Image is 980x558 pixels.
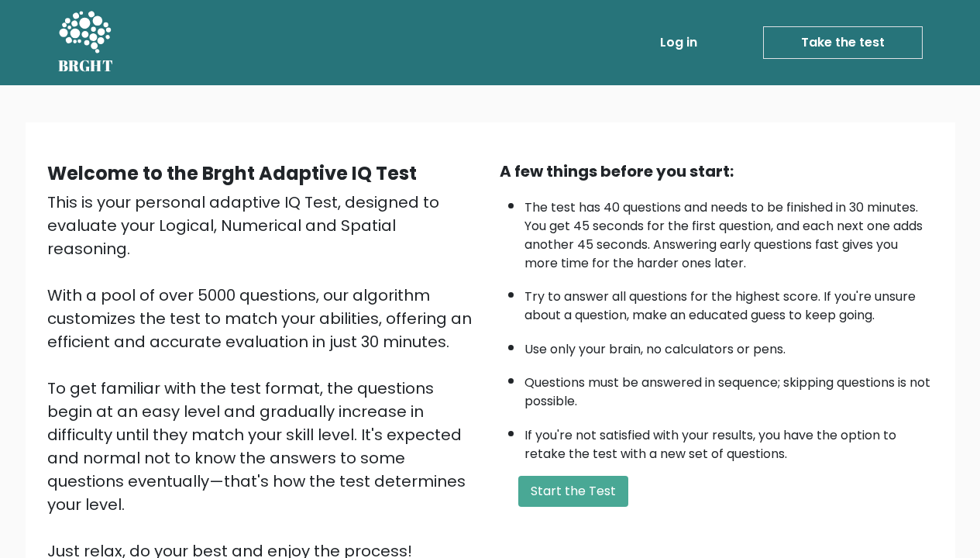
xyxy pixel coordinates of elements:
h5: BRGHT [58,57,114,75]
li: The test has 40 questions and needs to be finished in 30 minutes. You get 45 seconds for the firs... [524,191,934,273]
li: If you're not satisfied with your results, you have the option to retake the test with a new set ... [524,418,934,463]
li: Questions must be answered in sequence; skipping questions is not possible. [524,366,934,411]
li: Try to answer all questions for the highest score. If you're unsure about a question, make an edu... [524,280,934,325]
button: Start the Test [518,476,628,507]
li: Use only your brain, no calculators or pens. [524,332,934,359]
b: Welcome to the Brght Adaptive IQ Test [47,160,417,186]
a: Log in [654,27,703,58]
a: BRGHT [58,6,114,79]
a: Take the test [763,26,923,59]
div: A few things before you start: [500,160,934,183]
